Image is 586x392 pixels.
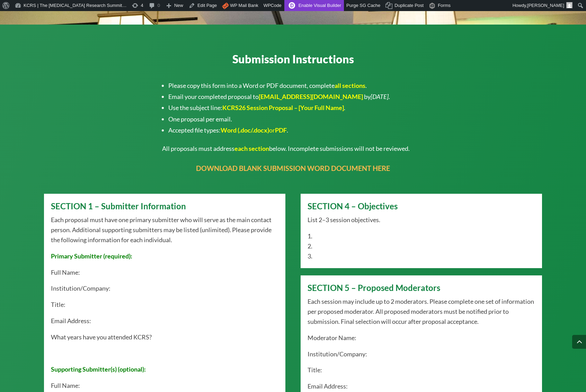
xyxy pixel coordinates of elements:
span: [PERSON_NAME] [527,3,564,8]
p: What years have you attended KCRS? [51,332,279,348]
h3: Submission Instructions [106,53,480,69]
p: Each session may include up to 2 moderators. Please complete one set of information per proposed ... [308,297,535,332]
h4: SECTION 1 – Submitter Information [51,201,279,215]
a: [EMAIL_ADDRESS][DOMAIN_NAME] [259,93,363,100]
p: Title: [51,300,279,316]
strong: each section [234,145,269,152]
li: One proposal per email. [168,113,424,125]
p: Full Name: [51,267,279,284]
img: icon.png [222,2,229,9]
strong: Word (.doc/.docx) [221,126,269,134]
p: All proposals must address below. Incomplete submissions will not be reviewed. [162,142,424,155]
p: Institution/Company: [51,283,279,300]
h4: SECTION 5 – Proposed Moderators [308,282,535,297]
h4: DOWNLOAD BLANK SUBMISSION WORD DOCUMENT HERE [106,165,480,175]
p: Institution/Company: [308,349,535,365]
strong: PDF [275,126,287,134]
p: List 2–3 session objectives. [308,215,535,231]
p: Title: [308,365,535,381]
li: Please copy this form into a Word or PDF document, complete . [168,80,424,91]
p: Moderator Name: [308,333,535,349]
strong: Primary Submitter (required): [51,252,132,260]
li: Accepted file types: . [168,125,424,136]
strong: all sections [335,82,365,89]
p: Each proposal must have one primary submitter who will serve as the main contact person. Addition... [51,215,279,251]
em: [DATE] [371,93,389,100]
strong: Supporting Submitter(s) (optional): [51,365,146,373]
li: Email your completed proposal to by . [168,91,424,102]
strong: KCRS26 Session Proposal – [Your Full Name] [222,104,344,111]
li: Use the subject line: . [168,102,424,113]
span: or [221,126,287,134]
p: Email Address: [308,381,535,391]
h4: SECTION 4 – Objectives [308,201,535,215]
p: Email Address: [51,316,279,332]
p: 1. 2. 3. [308,231,535,261]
